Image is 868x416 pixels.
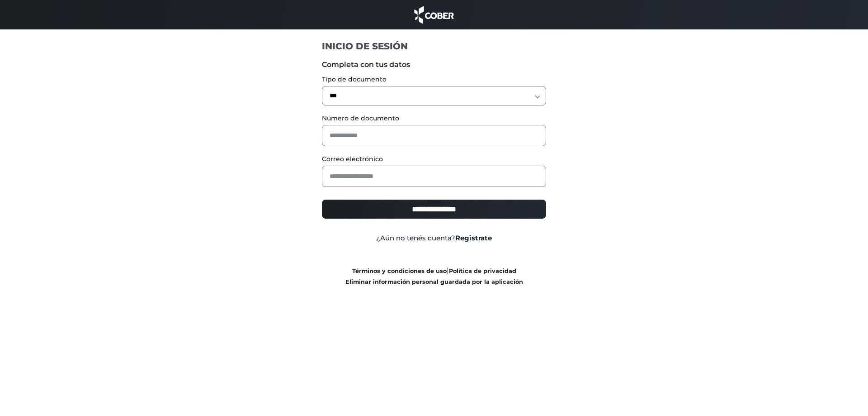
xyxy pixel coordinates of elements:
[412,5,456,25] img: cober_marca.png
[322,114,547,123] label: Número de documento
[352,268,447,274] a: Términos y condiciones de uso
[315,233,553,244] div: ¿Aún no tenés cuenta?
[322,75,547,84] label: Tipo de documento
[322,40,547,52] h1: INICIO DE SESIÓN
[345,278,523,285] a: Eliminar información personal guardada por la aplicación
[322,59,547,70] label: Completa con tus datos
[322,154,547,164] label: Correo electrónico
[449,268,516,274] a: Política de privacidad
[455,234,492,242] a: Registrate
[315,265,553,287] div: |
